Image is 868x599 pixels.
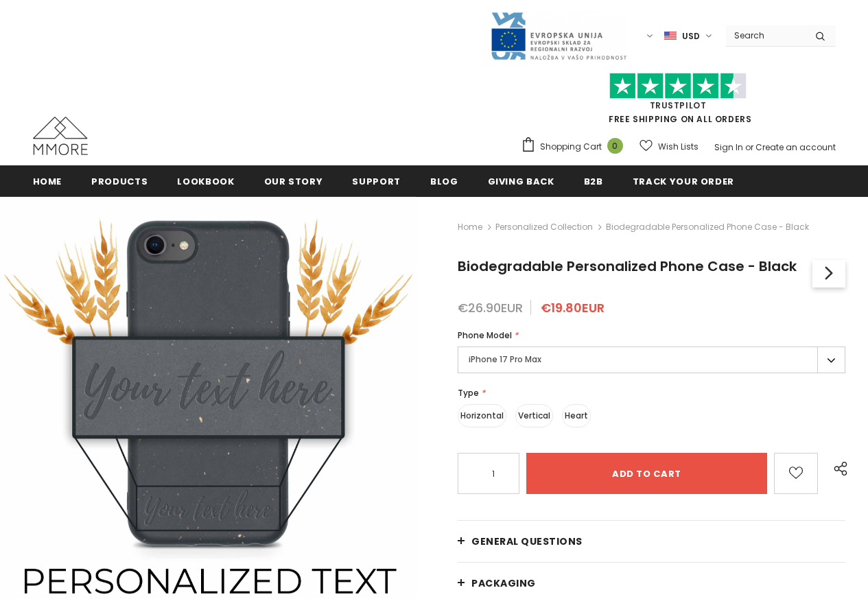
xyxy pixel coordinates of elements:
span: support [352,175,401,188]
a: Home [33,165,62,196]
span: €19.80EUR [541,299,605,316]
span: Track your order [633,175,734,188]
a: Lookbook [177,165,234,196]
span: Blog [430,175,458,188]
img: MMORE Cases [33,117,88,155]
input: Search Site [726,25,805,45]
input: Add to cart [526,453,767,494]
a: Blog [430,165,458,196]
a: Trustpilot [650,99,707,111]
a: support [352,165,401,196]
span: Type [458,387,479,399]
span: B2B [584,175,603,188]
span: General Questions [471,535,583,548]
a: Our Story [264,165,323,196]
span: Our Story [264,175,323,188]
img: Javni Razpis [490,11,627,61]
span: PACKAGING [471,576,536,590]
a: Wish Lists [640,134,699,158]
span: Home [33,175,62,188]
label: Horizontal [458,404,506,427]
a: B2B [584,165,603,196]
span: Products [91,175,148,188]
img: USD [664,30,677,42]
span: 0 [607,138,623,154]
span: Lookbook [177,175,234,188]
span: or [745,141,753,153]
label: Vertical [515,404,553,427]
a: Products [91,165,148,196]
a: Sign In [714,141,743,153]
a: Home [458,219,482,235]
a: Shopping Cart 0 [521,137,630,157]
a: Giving back [488,165,554,196]
a: Track your order [633,165,734,196]
span: Biodegradable Personalized Phone Case - Black [458,257,797,276]
span: USD [682,30,700,43]
span: Shopping Cart [540,140,602,154]
a: General Questions [458,521,845,562]
a: Personalized Collection [495,221,593,233]
span: Wish Lists [658,140,699,154]
span: Biodegradable Personalized Phone Case - Black [606,219,809,235]
label: Heart [562,404,591,427]
span: FREE SHIPPING ON ALL ORDERS [521,79,836,125]
span: Phone Model [458,329,512,341]
img: Trust Pilot Stars [609,73,747,99]
a: Create an account [755,141,836,153]
label: iPhone 17 Pro Max [458,347,845,373]
a: Javni Razpis [490,30,627,41]
span: €26.90EUR [458,299,523,316]
span: Giving back [488,175,554,188]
